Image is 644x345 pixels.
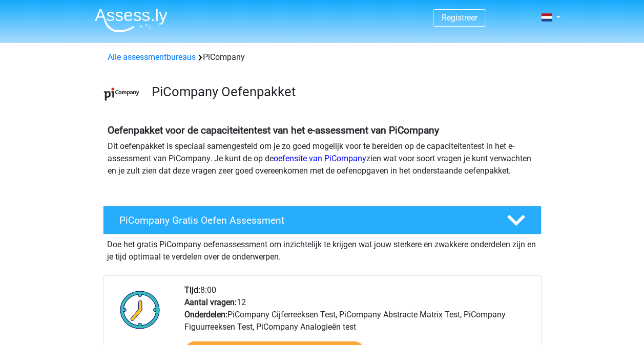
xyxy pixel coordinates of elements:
b: Aantal vragen: [184,297,237,307]
h3: PiCompany Oefenpakket [152,84,533,100]
b: Tijd: [184,285,200,295]
b: Oefenpakket voor de capaciteitentest van het e-assessment van PiCompany [108,124,439,136]
img: picompany.png [103,76,140,112]
a: oefensite van PiCompany [274,154,366,163]
a: PiCompany Gratis Oefen Assessment [99,206,546,234]
img: Assessly [95,8,168,32]
a: Alle assessmentbureaus [108,52,196,62]
h4: PiCompany Gratis Oefen Assessment [119,214,490,226]
img: Klok [114,284,166,335]
div: PiCompany [103,51,541,63]
p: Dit oefenpakket is speciaal samengesteld om je zo goed mogelijk voor te bereiden op de capaciteit... [108,140,537,177]
a: Registreer [442,13,477,23]
b: Onderdelen: [184,310,227,319]
div: Doe het gratis PiCompany oefenassessment om inzichtelijk te krijgen wat jouw sterkere en zwakkere... [103,234,542,263]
